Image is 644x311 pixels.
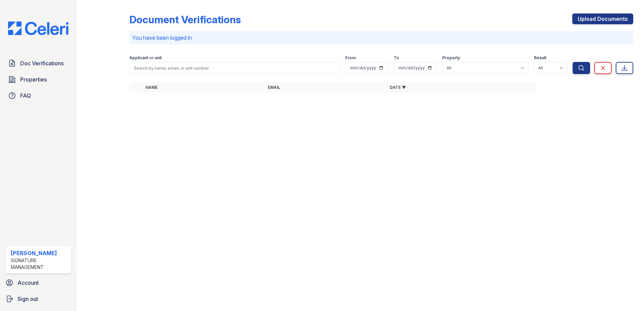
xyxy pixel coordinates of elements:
a: Account [3,276,74,289]
input: Search by name, email, or unit number [129,62,340,74]
span: Doc Verifications [20,59,64,67]
a: Date ▼ [390,85,406,90]
a: Sign out [3,292,74,306]
span: Properties [20,75,47,83]
a: Name [146,85,158,90]
img: CE_Logo_Blue-a8612792a0a2168367f1c8372b55b34899dd931a85d93a1a3d3e32e68fde9ad4.png [3,22,74,35]
label: Applicant or unit [129,55,162,61]
span: Account [18,279,39,287]
span: Sign out [18,295,38,303]
a: Properties [5,73,71,86]
p: You have been logged in [132,34,631,42]
label: To [394,55,399,61]
span: FAQ [20,92,31,100]
a: Email [268,85,280,90]
div: Signature Management [11,257,68,271]
a: FAQ [5,89,71,102]
label: Property [442,55,460,61]
div: [PERSON_NAME] [11,249,68,257]
label: From [345,55,356,61]
div: Document Verifications [129,13,241,26]
a: Upload Documents [572,13,633,24]
a: Doc Verifications [5,57,71,70]
label: Result [534,55,546,61]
